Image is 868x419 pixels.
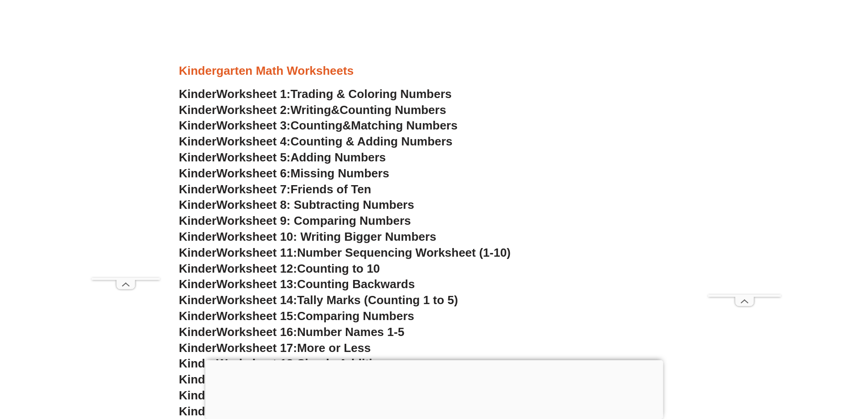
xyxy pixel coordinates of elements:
[291,182,371,196] span: Friends of Ten
[179,150,216,164] span: Kinder
[92,21,160,278] iframe: Advertisement
[291,87,452,101] span: Trading & Coloring Numbers
[822,375,868,419] iframe: Chat Widget
[291,103,331,117] span: Writing
[216,262,297,275] span: Worksheet 12:
[216,198,414,212] span: Worksheet 8: Subtracting Numbers
[216,214,411,228] span: Worksheet 9: Comparing Numbers
[179,103,216,117] span: Kinder
[179,134,216,148] span: Kinder
[179,388,216,402] span: Kinder
[179,87,216,101] span: Kinder
[216,293,297,307] span: Worksheet 14:
[179,134,453,148] a: KinderWorksheet 4:Counting & Adding Numbers
[351,119,457,132] span: Matching Numbers
[179,214,216,228] span: Kinder
[216,325,297,339] span: Worksheet 16:
[179,166,390,180] a: KinderWorksheet 6:Missing Numbers
[179,372,216,386] span: Kinder
[297,277,415,291] span: Counting Backwards
[216,87,291,101] span: Worksheet 1:
[708,21,781,295] iframe: Advertisement
[216,277,297,291] span: Worksheet 13:
[216,150,291,164] span: Worksheet 5:
[291,119,343,132] span: Counting
[179,325,216,339] span: Kinder
[179,404,216,418] span: Kinder
[216,166,291,180] span: Worksheet 6:
[216,357,297,370] span: Worksheet 18:
[179,357,216,370] span: Kinder
[179,230,437,243] a: KinderWorksheet 10: Writing Bigger Numbers
[216,134,291,148] span: Worksheet 4:
[179,309,216,323] span: Kinder
[179,214,411,228] a: KinderWorksheet 9: Comparing Numbers
[216,103,291,117] span: Worksheet 2:
[297,341,371,355] span: More or Less
[179,103,447,117] a: KinderWorksheet 2:Writing&Counting Numbers
[216,230,437,243] span: Worksheet 10: Writing Bigger Numbers
[179,119,458,132] a: KinderWorksheet 3:Counting&Matching Numbers
[297,246,511,259] span: Number Sequencing Worksheet (1-10)
[179,150,386,164] a: KinderWorksheet 5:Adding Numbers
[291,166,390,180] span: Missing Numbers
[179,87,452,101] a: KinderWorksheet 1:Trading & Coloring Numbers
[216,119,291,132] span: Worksheet 3:
[179,230,216,243] span: Kinder
[291,150,386,164] span: Adding Numbers
[179,182,216,196] span: Kinder
[216,341,297,355] span: Worksheet 17:
[205,360,663,417] iframe: Advertisement
[179,341,216,355] span: Kinder
[297,325,404,339] span: Number Names 1-5
[297,262,380,275] span: Counting to 10
[216,182,291,196] span: Worksheet 7:
[179,293,216,307] span: Kinder
[179,246,216,259] span: Kinder
[179,198,216,212] span: Kinder
[297,293,458,307] span: Tally Marks (Counting 1 to 5)
[179,262,216,275] span: Kinder
[179,182,371,196] a: KinderWorksheet 7:Friends of Ten
[179,166,216,180] span: Kinder
[291,134,453,148] span: Counting & Adding Numbers
[216,246,297,259] span: Worksheet 11:
[297,357,387,370] span: Simple Addition
[179,198,414,212] a: KinderWorksheet 8: Subtracting Numbers
[179,277,216,291] span: Kinder
[179,119,216,132] span: Kinder
[216,309,297,323] span: Worksheet 15:
[339,103,446,117] span: Counting Numbers
[179,63,689,79] h3: Kindergarten Math Worksheets
[297,309,414,323] span: Comparing Numbers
